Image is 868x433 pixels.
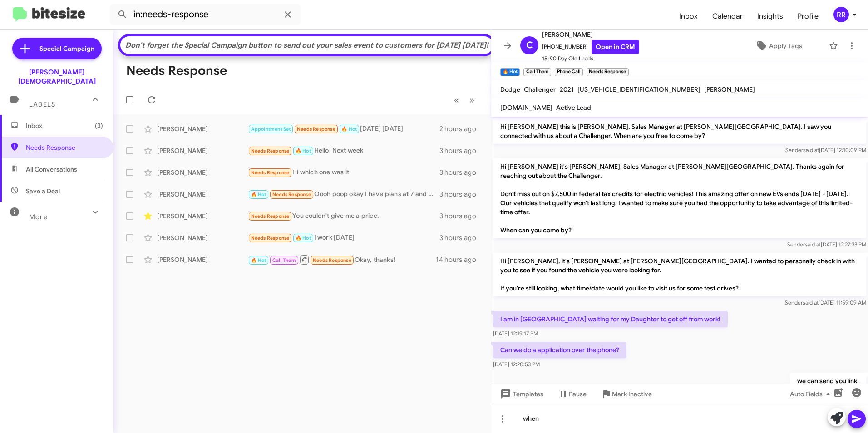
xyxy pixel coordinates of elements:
div: Hello! Next week [248,146,439,156]
span: Sender [DATE] 12:27:33 PM [787,241,866,248]
span: Dodge [500,85,520,93]
span: Appointment Set [251,126,291,132]
span: Inbox [26,121,103,130]
a: Inbox [672,3,705,30]
span: 🔥 Hot [341,126,357,132]
span: 🔥 Hot [251,192,266,197]
div: [DATE] [DATE] [248,124,439,134]
span: said at [803,299,819,306]
span: Needs Response [272,192,311,197]
a: Special Campaign [12,38,102,59]
div: 2 hours ago [439,124,483,133]
a: Calendar [705,3,750,30]
span: More [29,213,48,221]
button: Previous [449,91,464,109]
nav: Page navigation example [449,91,480,109]
div: [PERSON_NAME] [157,190,248,199]
button: Mark Inactive [594,386,659,402]
a: Insights [750,3,790,30]
button: Apply Tags [732,38,824,54]
span: C [526,38,533,53]
button: Templates [491,386,551,402]
span: Needs Response [251,213,290,219]
p: Hi [PERSON_NAME], it's [PERSON_NAME] at [PERSON_NAME][GEOGRAPHIC_DATA]. I wanted to personally ch... [493,253,866,296]
span: Mark Inactive [612,386,652,402]
span: » [469,94,474,106]
small: Call Them [523,68,551,76]
div: You couldn't give me a price. [248,211,439,221]
div: Hi which one was it [248,167,439,178]
span: Sender [DATE] 12:10:09 PM [785,147,866,153]
div: [PERSON_NAME] [157,233,248,242]
div: Oooh poop okay I have plans at 7 and get off at 4 [248,189,439,200]
span: [PERSON_NAME] [542,29,639,40]
span: Needs Response [251,235,290,241]
p: Hi [PERSON_NAME] this is [PERSON_NAME], Sales Manager at [PERSON_NAME][GEOGRAPHIC_DATA]. I saw yo... [493,118,866,144]
span: [PERSON_NAME] [704,85,755,93]
span: Needs Response [313,257,351,263]
p: Can we do a application over the phone? [493,342,626,358]
span: Sender [DATE] 11:59:09 AM [785,299,866,306]
div: Don't forget the Special Campaign button to send out your sales event to customers for [DATE] [DA... [125,41,489,50]
button: Next [464,91,480,109]
div: 14 hours ago [436,255,483,264]
div: 3 hours ago [439,233,483,242]
span: All Conversations [26,165,77,174]
a: Open in CRM [592,40,639,54]
small: Phone Call [555,68,583,76]
h1: Needs Response [126,64,227,78]
span: Labels [29,100,55,108]
div: when [491,404,868,433]
span: [PHONE_NUMBER] [542,40,639,54]
div: [PERSON_NAME] [157,146,248,155]
div: [PERSON_NAME] [157,212,248,221]
span: Challenger [524,85,556,93]
span: 🔥 Hot [251,257,266,263]
span: 2021 [560,85,574,93]
span: Save a Deal [26,187,60,196]
div: 3 hours ago [439,190,483,199]
span: « [454,94,459,106]
span: 🔥 Hot [296,235,311,241]
p: I am in [GEOGRAPHIC_DATA] waiting for my Daughter to get off from work! [493,311,728,327]
span: [DOMAIN_NAME] [500,103,552,112]
button: Auto Fields [783,386,841,402]
span: Apply Tags [769,38,802,54]
span: [US_VEHICLE_IDENTIFICATION_NUMBER] [577,85,700,93]
button: Pause [551,386,594,402]
span: Needs Response [26,143,103,152]
a: Profile [790,3,826,30]
div: [PERSON_NAME] [157,124,248,133]
span: Needs Response [297,126,335,132]
span: (3) [95,121,103,130]
div: 3 hours ago [439,146,483,155]
span: Needs Response [251,170,290,176]
div: RR [833,7,849,22]
div: [PERSON_NAME] [157,255,248,264]
small: Needs Response [587,68,628,76]
div: [PERSON_NAME] [157,168,248,177]
input: Search [110,4,301,25]
span: Needs Response [251,148,290,154]
span: [DATE] 12:20:53 PM [493,361,540,368]
span: Templates [498,386,543,402]
p: we can send you link. [790,373,866,389]
span: 15-90 Day Old Leads [542,54,639,63]
span: Active Lead [556,103,591,112]
div: 3 hours ago [439,168,483,177]
div: Okay, thanks! [248,254,436,266]
button: RR [826,7,858,22]
span: Special Campaign [39,44,94,53]
span: said at [803,147,819,153]
span: Call Them [272,257,296,263]
span: [DATE] 12:19:17 PM [493,330,538,337]
span: Pause [569,386,587,402]
p: Hi [PERSON_NAME] it's [PERSON_NAME], Sales Manager at [PERSON_NAME][GEOGRAPHIC_DATA]. Thanks agai... [493,158,866,238]
div: 3 hours ago [439,212,483,221]
span: said at [805,241,821,248]
div: I work [DATE] [248,233,439,243]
